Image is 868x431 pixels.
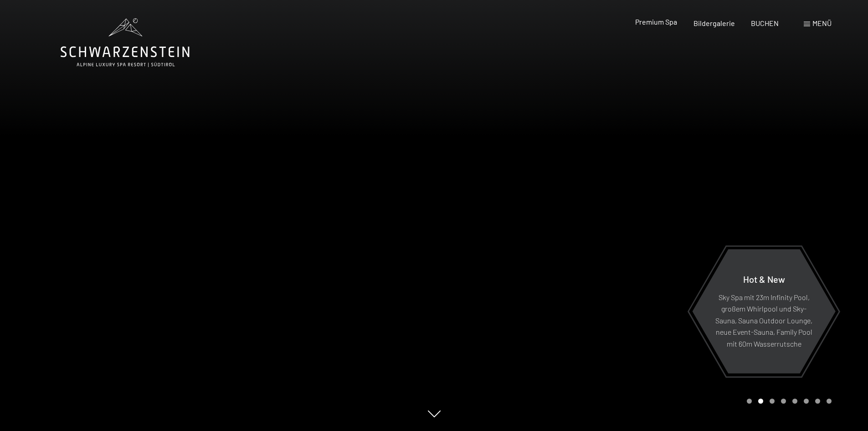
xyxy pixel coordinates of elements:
span: Menü [812,19,832,27]
a: Premium Spa [635,17,677,26]
div: Carousel Pagination [744,399,832,404]
div: Carousel Page 7 [815,399,820,404]
div: Carousel Page 5 [792,399,797,404]
a: Bildergalerie [693,19,735,27]
a: Hot & New Sky Spa mit 23m Infinity Pool, großem Whirlpool und Sky-Sauna, Sauna Outdoor Lounge, ne... [692,249,836,374]
div: Carousel Page 4 [781,399,786,404]
p: Sky Spa mit 23m Infinity Pool, großem Whirlpool und Sky-Sauna, Sauna Outdoor Lounge, neue Event-S... [714,291,813,349]
div: Carousel Page 8 [827,399,832,404]
div: Carousel Page 2 (Current Slide) [758,399,763,404]
div: Carousel Page 3 [770,399,775,404]
div: Carousel Page 6 [804,399,809,404]
div: Carousel Page 1 [747,399,752,404]
span: Hot & New [743,273,785,284]
a: BUCHEN [751,19,779,27]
